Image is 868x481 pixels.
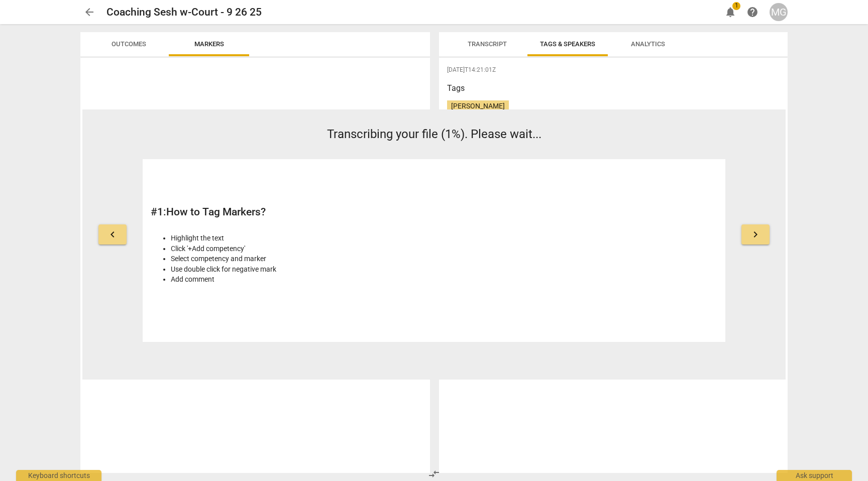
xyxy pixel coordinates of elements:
button: Notifications [721,3,739,21]
li: Add comment [171,274,428,285]
li: Select competency and marker [171,254,428,264]
span: arrow_back [83,6,95,18]
button: MG [770,3,788,21]
div: Keyboard shortcuts [16,470,101,481]
span: Transcript [468,40,507,48]
span: help [746,6,758,18]
h2: # 1 : How to Tag Markers? [151,206,428,218]
span: Transcribing your file (1%). Please wait... [327,127,541,141]
span: [PERSON_NAME] [447,102,509,110]
span: compare_arrows [428,468,440,480]
span: Analytics [631,40,665,48]
div: Ask support [777,470,852,481]
span: Outcomes [112,40,146,48]
li: Click '+Add competency' [171,244,428,254]
span: Markers [194,40,224,48]
span: [DATE]T14:21:01Z [447,66,780,74]
span: notifications [724,6,736,18]
span: keyboard_arrow_left [106,228,119,240]
a: Help [743,3,762,21]
li: Highlight the text [171,233,428,244]
h3: Tags [447,82,780,94]
span: Tags & Speakers [540,40,595,48]
h2: Coaching Sesh w-Court - 9 26 25 [106,6,262,19]
span: keyboard_arrow_right [749,228,762,240]
span: 1 [732,2,740,10]
li: Use double click for negative mark [171,264,428,275]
